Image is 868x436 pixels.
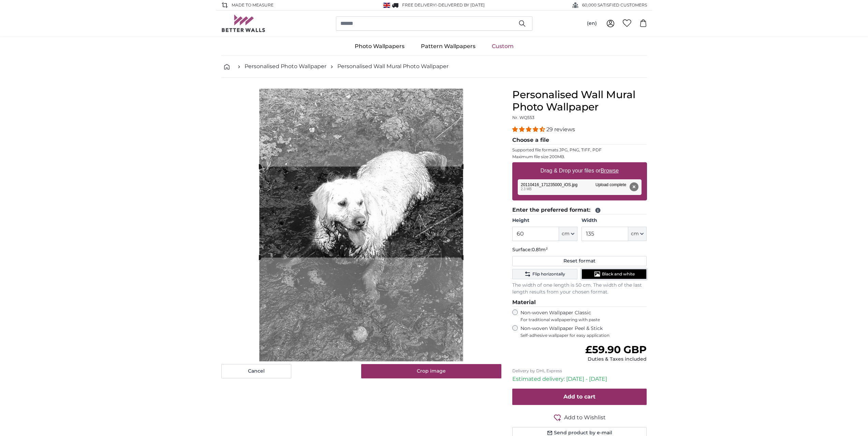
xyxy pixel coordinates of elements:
[484,37,522,55] a: Custom
[585,356,647,363] div: Duties & Taxes included
[402,2,437,7] span: FREE delivery!
[520,310,647,322] label: Non-woven Wallpaper Classic
[438,2,485,7] span: Delivered by [DATE]
[582,2,647,8] span: 60,000 SATISFIED CUSTOMERS
[559,227,577,241] button: cm
[512,256,647,266] button: Reset format
[601,168,619,174] u: Browse
[602,271,635,277] span: Black and white
[512,126,546,133] span: 4.34 stars
[383,3,390,8] img: United Kingdom
[582,217,647,224] label: Width
[221,56,647,78] nav: breadcrumbs
[512,389,647,405] button: Add to cart
[520,317,647,322] span: For traditional wallpapering with paste
[512,89,647,113] h1: Personalised Wall Mural Photo Wallpaper
[512,246,647,253] p: Surface:
[512,154,647,160] p: Maximum file size 200MB.
[532,246,548,253] span: 0.81m²
[512,413,647,422] button: Add to Wishlist
[232,2,274,8] span: Made to Measure
[512,147,647,153] p: Supported file formats JPG, PNG, TIFF, PDF
[437,2,485,7] span: -
[562,230,570,237] span: cm
[361,364,501,378] button: Crop image
[337,62,448,71] a: Personalised Wall Mural Photo Wallpaper
[512,269,577,279] button: Flip horizontally
[413,37,484,55] a: Pattern Wallpapers
[520,325,647,338] label: Non-woven Wallpaper Peel & Stick
[582,17,602,30] button: (en)
[585,343,647,356] span: £59.90 GBP
[512,136,647,145] legend: Choose a file
[628,227,647,241] button: cm
[512,368,647,374] p: Delivery by DHL Express
[221,364,291,378] button: Cancel
[512,217,577,224] label: Height
[512,298,647,307] legend: Material
[512,282,647,296] p: The width of one length is 50 cm. The width of the last length results from your chosen format.
[538,164,621,178] label: Drag & Drop your files or
[631,230,639,237] span: cm
[221,15,266,32] img: Betterwalls
[512,115,534,120] span: Nr. WQ553
[512,375,647,383] p: Estimated delivery: [DATE] - [DATE]
[563,393,595,400] span: Add to cart
[532,271,565,277] span: Flip horizontally
[512,206,647,214] legend: Enter the preferred format:
[564,414,606,422] span: Add to Wishlist
[546,126,575,133] span: 29 reviews
[347,37,413,55] a: Photo Wallpapers
[582,269,647,279] button: Black and white
[520,333,647,338] span: Self-adhesive wallpaper for easy application
[245,62,326,71] a: Personalised Photo Wallpaper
